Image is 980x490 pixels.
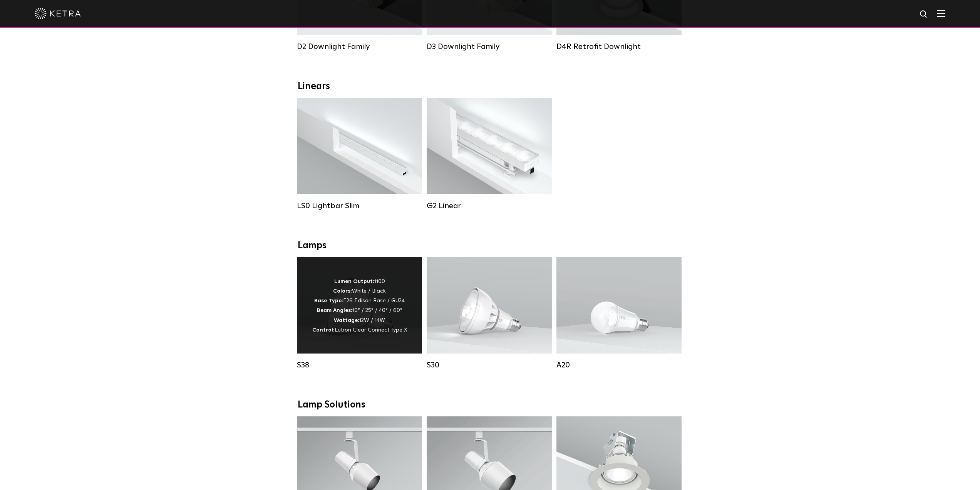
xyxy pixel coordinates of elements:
[297,360,422,370] div: S38
[333,288,352,294] strong: Colors:
[335,327,407,333] span: Lutron Clear Connect Type X
[334,279,374,284] strong: Lumen Output:
[317,308,352,313] strong: Beam Angles:
[427,98,552,214] a: G2 Linear Lumen Output:400 / 700 / 1000Colors:WhiteBeam Angles:Flood / [GEOGRAPHIC_DATA] / Narrow...
[298,240,683,251] div: Lamps
[297,98,422,214] a: LS0 Lightbar Slim Lumen Output:200 / 350Colors:White / BlackControl:X96 Controller
[556,360,682,370] div: A20
[297,201,422,210] div: LS0 Lightbar Slim
[334,318,359,323] strong: Wattage:
[556,257,682,374] a: A20 Lumen Output:600 / 800Colors:White / BlackBase Type:E26 Edison Base / GU24Beam Angles:Omni-Di...
[427,360,552,370] div: S30
[297,42,422,51] div: D2 Downlight Family
[427,42,552,51] div: D3 Downlight Family
[314,298,343,303] strong: Base Type:
[556,42,682,51] div: D4R Retrofit Downlight
[312,277,407,335] p: 1100 White / Black E26 Edison Base / GU24 10° / 25° / 40° / 60° 12W / 14W
[312,327,335,333] strong: Control:
[297,257,422,374] a: S38 Lumen Output:1100Colors:White / BlackBase Type:E26 Edison Base / GU24Beam Angles:10° / 25° / ...
[35,8,81,19] img: ketra-logo-2019-white
[298,399,683,411] div: Lamp Solutions
[427,257,552,374] a: S30 Lumen Output:1100Colors:White / BlackBase Type:E26 Edison Base / GU24Beam Angles:15° / 25° / ...
[298,81,683,92] div: Linears
[937,10,945,17] img: Hamburger%20Nav.svg
[427,201,552,210] div: G2 Linear
[919,10,929,19] img: search icon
